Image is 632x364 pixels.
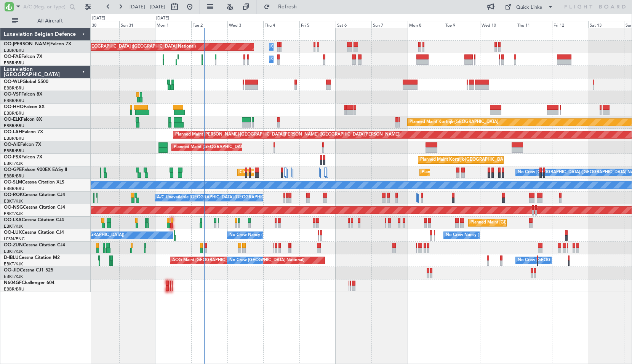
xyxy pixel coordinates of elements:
span: OO-ELK [4,117,21,122]
div: Planned Maint [GEOGRAPHIC_DATA] ([GEOGRAPHIC_DATA] National) [422,167,560,178]
a: EBBR/BRU [4,136,24,141]
div: [DATE] [92,15,105,22]
div: Owner Melsbroek Air Base [271,41,323,53]
span: OO-LAH [4,130,22,134]
span: OO-HHO [4,105,24,109]
span: OO-VSF [4,92,21,97]
span: OO-ZUN [4,243,23,247]
button: Quick Links [501,1,557,13]
a: EBKT/KJK [4,224,23,229]
a: EBKT/KJK [4,161,23,166]
a: OO-NSGCessna Citation CJ4 [4,205,65,210]
a: EBBR/BRU [4,60,24,66]
a: EBBR/BRU [4,148,24,154]
a: OO-LAHFalcon 7X [4,130,43,134]
span: OO-JID [4,268,20,273]
div: No Crew Nancy (Essey) [446,230,491,241]
div: Planned Maint [PERSON_NAME]-[GEOGRAPHIC_DATA][PERSON_NAME] ([GEOGRAPHIC_DATA][PERSON_NAME]) [175,129,400,140]
a: EBBR/BRU [4,123,24,129]
span: OO-ROK [4,193,23,197]
div: AOG Maint [GEOGRAPHIC_DATA] ([GEOGRAPHIC_DATA] National) [172,255,304,266]
a: EBBR/BRU [4,173,24,179]
div: Wed 10 [480,21,516,28]
a: EBBR/BRU [4,48,24,53]
div: Wed 3 [227,21,264,28]
div: Planned Maint Kortrijk-[GEOGRAPHIC_DATA] [420,154,509,166]
span: OO-FSX [4,155,21,160]
div: A/C Unavailable [GEOGRAPHIC_DATA]-[GEOGRAPHIC_DATA] [157,192,278,203]
a: EBBR/BRU [4,98,24,104]
div: Sun 31 [119,21,155,28]
div: No Crew [GEOGRAPHIC_DATA] ([GEOGRAPHIC_DATA] National) [229,255,357,266]
button: All Aircraft [8,15,83,27]
button: Refresh [260,1,306,13]
div: Sun 7 [371,21,408,28]
div: Mon 8 [408,21,444,28]
a: EBBR/BRU [4,85,24,91]
span: N604GF [4,281,22,285]
a: OO-HHOFalcon 8X [4,105,45,109]
a: EBKT/KJK [4,274,23,279]
span: Refresh [272,4,304,10]
a: OO-SLMCessna Citation XLS [4,180,64,185]
a: EBBR/BRU [4,286,24,292]
div: Planned Maint [GEOGRAPHIC_DATA] ([GEOGRAPHIC_DATA] National) [470,217,608,228]
div: Sat 6 [336,21,372,28]
span: All Aircraft [20,18,80,24]
a: EBKT/KJK [4,249,23,254]
div: Cleaning [GEOGRAPHIC_DATA] ([GEOGRAPHIC_DATA] National) [240,167,367,178]
a: OO-ZUNCessna Citation CJ4 [4,243,65,247]
div: Fri 5 [299,21,336,28]
a: OO-ELKFalcon 8X [4,117,42,122]
div: Planned Maint [GEOGRAPHIC_DATA] ([GEOGRAPHIC_DATA] National) [58,41,196,53]
span: OO-LXA [4,218,22,222]
a: OO-[PERSON_NAME]Falcon 7X [4,42,71,46]
span: OO-GPE [4,168,22,172]
a: OO-FSXFalcon 7X [4,155,42,160]
span: OO-WLP [4,80,22,84]
span: OO-AIE [4,142,20,147]
span: OO-SLM [4,180,22,185]
div: Thu 11 [516,21,552,28]
div: Mon 1 [155,21,191,28]
a: N604GFChallenger 604 [4,281,54,285]
div: Fri 12 [552,21,588,28]
div: Quick Links [516,4,542,11]
div: Planned Maint [GEOGRAPHIC_DATA] ([GEOGRAPHIC_DATA]) [174,142,294,153]
div: Owner Melsbroek Air Base [271,54,323,65]
a: EBBR/BRU [4,186,24,192]
span: OO-FAE [4,54,21,59]
div: Planned Maint Kortrijk-[GEOGRAPHIC_DATA] [410,117,498,128]
a: OO-AIEFalcon 7X [4,142,41,147]
div: Tue 2 [191,21,227,28]
a: OO-GPEFalcon 900EX EASy II [4,168,67,172]
span: OO-[PERSON_NAME] [4,42,50,46]
span: OO-LUX [4,230,22,235]
div: Sat 30 [83,21,119,28]
a: OO-JIDCessna CJ1 525 [4,268,53,273]
div: Thu 4 [263,21,299,28]
a: OO-LXACessna Citation CJ4 [4,218,64,222]
a: EBKT/KJK [4,261,23,267]
a: D-IBLUCessna Citation M2 [4,255,60,260]
input: A/C (Reg. or Type) [23,1,67,13]
div: Tue 9 [444,21,480,28]
div: [DATE] [156,15,169,22]
div: Sat 13 [588,21,624,28]
a: OO-VSFFalcon 8X [4,92,42,97]
a: LFSN/ENC [4,236,25,242]
a: OO-LUXCessna Citation CJ4 [4,230,64,235]
a: OO-FAEFalcon 7X [4,54,42,59]
span: OO-NSG [4,205,23,210]
a: EBKT/KJK [4,211,23,217]
a: EBKT/KJK [4,198,23,204]
a: OO-ROKCessna Citation CJ4 [4,193,65,197]
a: OO-WLPGlobal 5500 [4,80,48,84]
span: [DATE] - [DATE] [130,3,165,10]
div: No Crew Nancy (Essey) [229,230,275,241]
a: EBBR/BRU [4,110,24,116]
span: D-IBLU [4,255,19,260]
